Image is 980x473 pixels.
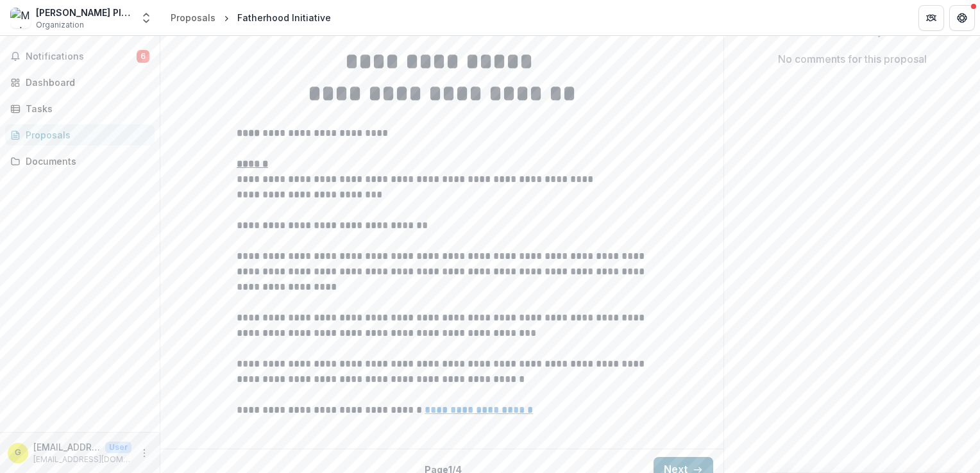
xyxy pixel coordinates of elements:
div: grants@madonnaplace.org [15,449,21,457]
div: [PERSON_NAME] Place, Inc. [36,6,132,19]
a: Proposals [5,124,155,145]
div: Proposals [171,11,215,24]
button: Open entity switcher [137,5,155,31]
div: Proposals [26,128,144,142]
a: Tasks [5,98,155,119]
nav: breadcrumb [165,8,336,27]
p: [EMAIL_ADDRESS][DOMAIN_NAME] [33,454,131,465]
a: Documents [5,151,155,172]
span: Organization [36,19,84,31]
div: Dashboard [26,76,144,89]
div: Tasks [26,102,144,115]
img: Madonna Place, Inc. [10,8,31,28]
div: Fatherhood Initiative [237,11,331,24]
span: 6 [137,50,149,63]
p: User [105,442,131,453]
button: Get Help [949,5,975,31]
div: Documents [26,154,144,168]
span: Notifications [26,51,137,62]
p: [EMAIL_ADDRESS][DOMAIN_NAME] [33,440,100,454]
button: Partners [918,5,944,31]
button: Notifications6 [5,46,155,67]
a: Dashboard [5,72,155,93]
button: More [137,445,152,461]
a: Proposals [165,8,221,27]
p: No comments for this proposal [778,51,927,67]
